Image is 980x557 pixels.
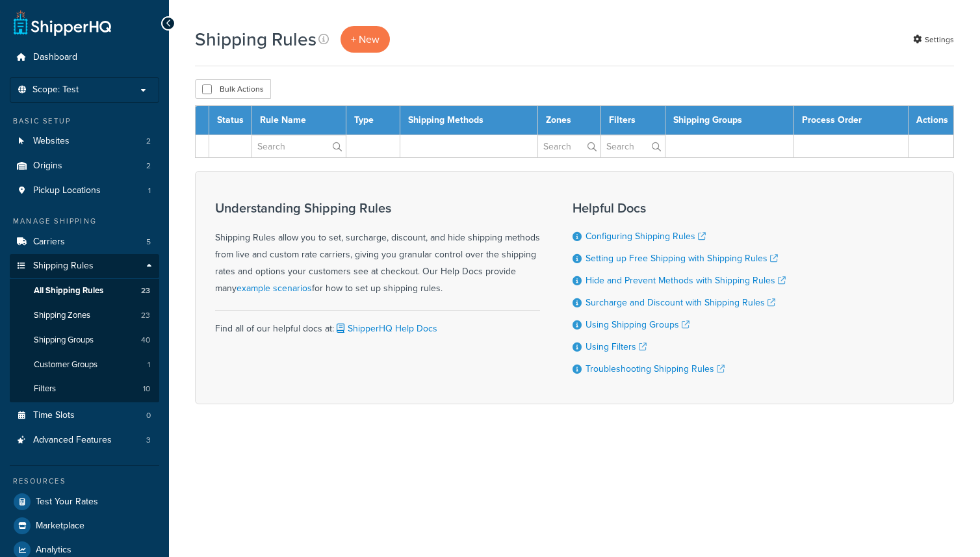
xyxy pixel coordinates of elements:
th: Rule Name [252,106,346,135]
a: ShipperHQ Help Docs [334,322,437,335]
div: Manage Shipping [10,216,159,227]
span: 10 [143,383,150,395]
input: Search [252,135,346,157]
a: Pickup Locations 1 [10,179,159,203]
span: Time Slots [33,410,75,421]
span: Test Your Rates [36,497,98,508]
span: 1 [148,359,150,370]
th: Shipping Groups [665,106,793,135]
li: Shipping Groups [10,328,159,352]
li: Websites [10,129,159,153]
a: Using Shipping Groups [586,318,690,331]
li: Origins [10,154,159,178]
input: Search [538,135,600,157]
a: Time Slots 0 [10,404,159,428]
a: Websites 2 [10,129,159,153]
span: Filters [34,383,56,395]
li: All Shipping Rules [10,279,159,303]
th: Process Order [793,106,908,135]
a: Carriers 5 [10,230,159,254]
a: example scenarios [237,281,312,295]
a: Origins 2 [10,154,159,178]
span: 3 [146,435,151,446]
button: Bulk Actions [195,79,271,99]
span: Websites [33,136,70,147]
span: Marketplace [36,521,84,532]
span: 5 [146,237,151,248]
a: Marketplace [10,514,159,538]
h3: Understanding Shipping Rules [215,201,540,215]
th: Filters [600,106,665,135]
h1: Shipping Rules [195,27,316,52]
span: 23 [141,285,150,296]
a: Shipping Zones 23 [10,304,159,328]
li: Shipping Rules [10,254,159,402]
input: Search [601,135,665,157]
a: Using Filters [586,340,647,354]
li: Time Slots [10,404,159,428]
span: Pickup Locations [33,185,101,196]
a: Settings [913,31,954,49]
span: Origins [33,161,62,172]
span: + New [351,32,380,47]
th: Type [346,106,400,135]
h3: Helpful Docs [573,201,786,215]
th: Zones [538,106,600,135]
span: Scope: Test [32,84,79,96]
a: All Shipping Rules 23 [10,279,159,303]
span: Analytics [36,545,71,556]
span: Shipping Groups [34,335,94,346]
div: Shipping Rules allow you to set, surcharge, discount, and hide shipping methods from live and cus... [215,201,540,297]
a: Shipping Rules [10,254,159,278]
div: Find all of our helpful docs at: [215,310,540,337]
a: Setting up Free Shipping with Shipping Rules [586,252,778,265]
a: Surcharge and Discount with Shipping Rules [586,296,775,309]
li: Filters [10,377,159,401]
a: Configuring Shipping Rules [586,229,706,243]
th: Shipping Methods [400,106,538,135]
span: Dashboard [33,52,77,63]
a: Filters 10 [10,377,159,401]
li: Advanced Features [10,428,159,452]
a: Test Your Rates [10,490,159,513]
span: 2 [146,161,151,172]
span: 1 [148,185,151,196]
span: Shipping Zones [34,310,90,321]
li: Carriers [10,230,159,254]
a: ShipperHQ Home [14,10,111,36]
a: Hide and Prevent Methods with Shipping Rules [586,274,786,287]
li: Customer Groups [10,353,159,377]
a: Shipping Groups 40 [10,328,159,352]
a: Dashboard [10,45,159,70]
a: Advanced Features 3 [10,428,159,452]
span: 2 [146,136,151,147]
span: Carriers [33,237,65,248]
span: 40 [141,335,150,346]
span: Shipping Rules [33,261,94,272]
span: Advanced Features [33,435,112,446]
th: Status [209,106,252,135]
li: Pickup Locations [10,179,159,203]
th: Actions [909,106,954,135]
span: 23 [141,310,150,321]
div: Basic Setup [10,116,159,127]
a: Customer Groups 1 [10,353,159,377]
span: All Shipping Rules [34,285,103,296]
li: Shipping Zones [10,304,159,328]
span: 0 [146,410,151,421]
a: Troubleshooting Shipping Rules [586,362,725,376]
a: + New [341,26,390,53]
div: Resources [10,476,159,487]
span: Customer Groups [34,359,97,370]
